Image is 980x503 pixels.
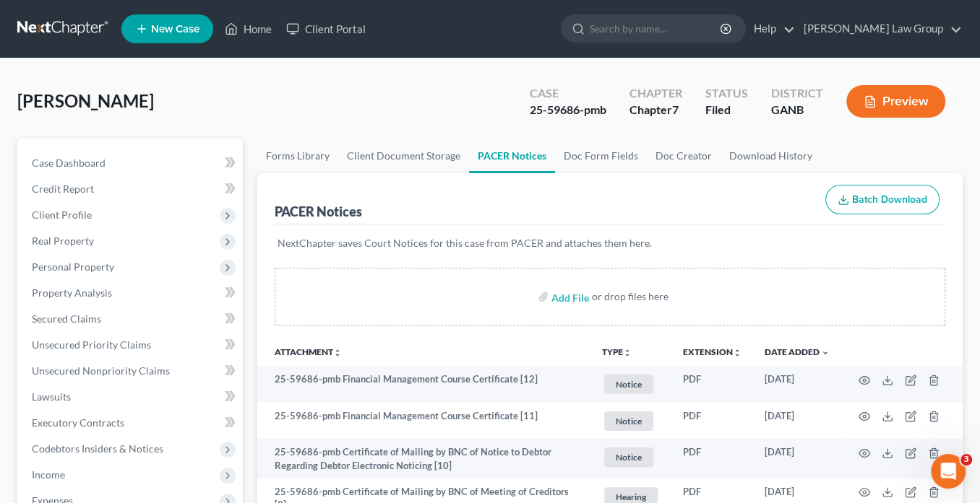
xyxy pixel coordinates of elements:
[753,366,841,403] td: [DATE]
[602,445,660,469] a: Notice
[278,236,942,250] p: NextChapter saves Court Notices for this case from PACER and attaches them here.
[333,349,342,357] i: unfold_more
[20,280,243,306] a: Property Analysis
[671,439,753,478] td: PDF
[672,102,679,116] span: 7
[765,346,830,357] a: Date Added expand_more
[821,349,830,357] i: expand_more
[151,24,199,35] span: New Case
[629,85,682,102] div: Chapter
[846,85,945,118] button: Preview
[747,16,795,42] a: Help
[590,15,722,42] input: Search by name...
[647,139,721,173] a: Doc Creator
[32,183,94,195] span: Credit Report
[671,403,753,439] td: PDF
[32,338,151,351] span: Unsecured Priority Claims
[671,366,753,403] td: PDF
[279,16,373,42] a: Client Portal
[721,139,821,173] a: Download History
[530,85,606,102] div: Case
[604,411,653,431] span: Notice
[825,185,940,215] button: Batch Download
[469,139,555,173] a: PACER Notices
[20,358,243,384] a: Unsecured Nonpriority Claims
[275,346,342,357] a: Attachmentunfold_more
[257,439,590,478] td: 25-59686-pmb Certificate of Mailing by BNC of Notice to Debtor Regarding Debtor Electronic Notici...
[20,410,243,436] a: Executory Contracts
[604,447,653,467] span: Notice
[852,193,927,206] span: Batch Download
[555,139,647,173] a: Doc Form Fields
[20,306,243,332] a: Secured Claims
[753,403,841,439] td: [DATE]
[32,235,94,247] span: Real Property
[771,102,823,118] div: GANB
[32,261,114,273] span: Personal Property
[753,439,841,478] td: [DATE]
[629,102,682,118] div: Chapter
[20,150,243,176] a: Case Dashboard
[257,403,590,439] td: 25-59686-pmb Financial Management Course Certificate [11]
[705,102,748,118] div: Filed
[257,139,338,173] a: Forms Library
[733,349,742,357] i: unfold_more
[32,157,106,169] span: Case Dashboard
[604,375,653,394] span: Notice
[623,349,632,357] i: unfold_more
[20,332,243,358] a: Unsecured Priority Claims
[705,85,748,102] div: Status
[602,372,660,396] a: Notice
[32,287,112,299] span: Property Analysis
[602,348,632,357] button: TYPEunfold_more
[218,16,279,42] a: Home
[32,390,71,403] span: Lawsuits
[32,416,124,429] span: Executory Contracts
[592,289,669,304] div: or drop files here
[257,366,590,403] td: 25-59686-pmb Financial Management Course Certificate [12]
[338,139,469,173] a: Client Document Storage
[32,312,101,325] span: Secured Claims
[32,364,170,377] span: Unsecured Nonpriority Claims
[960,454,972,465] span: 3
[602,409,660,433] a: Notice
[931,454,966,489] iframe: Intercom live chat
[530,102,606,118] div: 25-59686-pmb
[20,384,243,410] a: Lawsuits
[683,346,742,357] a: Extensionunfold_more
[32,209,92,221] span: Client Profile
[20,176,243,202] a: Credit Report
[771,85,823,102] div: District
[275,203,362,220] div: PACER Notices
[32,468,65,481] span: Income
[32,442,163,455] span: Codebtors Insiders & Notices
[796,16,962,42] a: [PERSON_NAME] Law Group
[17,90,154,111] span: [PERSON_NAME]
